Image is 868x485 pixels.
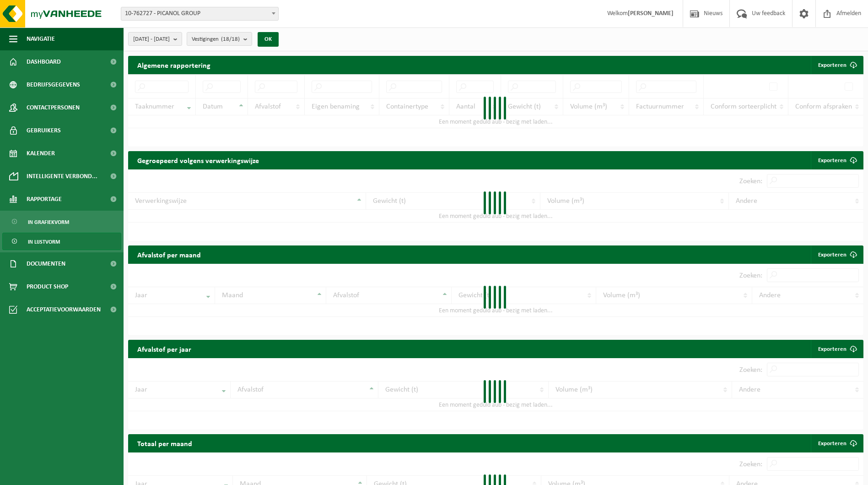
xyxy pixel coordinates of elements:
span: In grafiekvorm [28,213,69,231]
span: Dashboard [27,50,61,73]
span: 10-762727 - PICANOL GROUP [121,7,278,20]
span: In lijstvorm [28,233,60,251]
span: Intelligente verbond... [27,165,97,188]
span: Documenten [27,252,65,275]
h2: Totaal per maand [128,434,201,452]
button: OK [258,32,279,47]
span: [DATE] - [DATE] [133,33,170,46]
a: Exporteren [811,245,863,264]
span: Navigatie [27,27,55,50]
span: Product Shop [27,275,68,298]
button: Vestigingen(18/18) [187,32,252,46]
h2: Algemene rapportering [128,56,220,74]
span: Kalender [27,142,55,165]
button: [DATE] - [DATE] [128,32,182,46]
a: Exporteren [811,340,863,358]
a: Exporteren [811,434,863,452]
button: Exporteren [811,56,863,74]
strong: [PERSON_NAME] [628,10,674,17]
span: Contactpersonen [27,96,80,119]
span: Gebruikers [27,119,61,142]
a: In lijstvorm [2,233,121,250]
h2: Afvalstof per jaar [128,340,200,358]
span: Vestigingen [192,33,240,46]
span: Acceptatievoorwaarden [27,298,101,321]
h2: Afvalstof per maand [128,245,210,263]
a: Exporteren [811,151,863,169]
count: (18/18) [221,36,240,42]
h2: Gegroepeerd volgens verwerkingswijze [128,151,268,169]
a: In grafiekvorm [2,213,121,230]
span: 10-762727 - PICANOL GROUP [121,7,279,21]
span: Rapportage [27,188,62,211]
span: Bedrijfsgegevens [27,73,80,96]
